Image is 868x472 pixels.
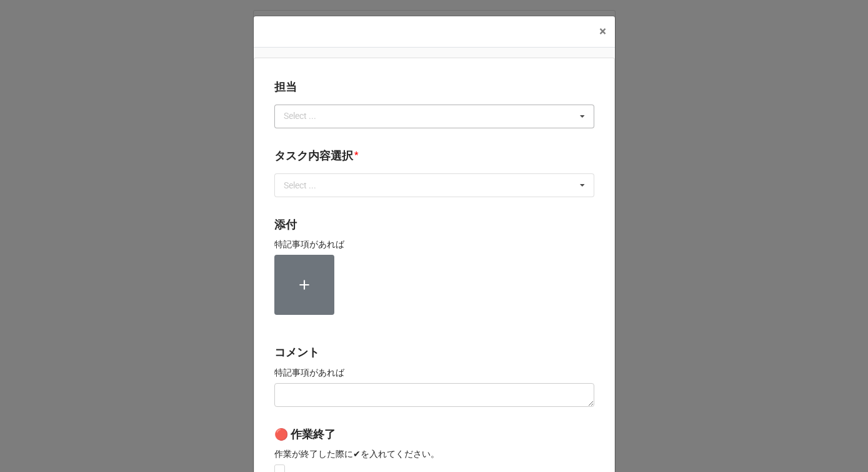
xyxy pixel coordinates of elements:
label: 🔴 作業終了 [274,426,336,443]
label: 添付 [274,216,297,233]
div: Select ... [281,109,334,123]
label: 担当 [274,78,297,96]
p: 特記事項があれば [274,238,594,250]
label: タスク内容選択 [274,147,353,165]
p: 特記事項があれば [274,366,594,379]
p: 作業が終了した際に✔︎を入れてください。 [274,448,594,460]
label: コメント [274,344,319,361]
span: × [599,24,606,39]
div: Select ... [281,178,334,192]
